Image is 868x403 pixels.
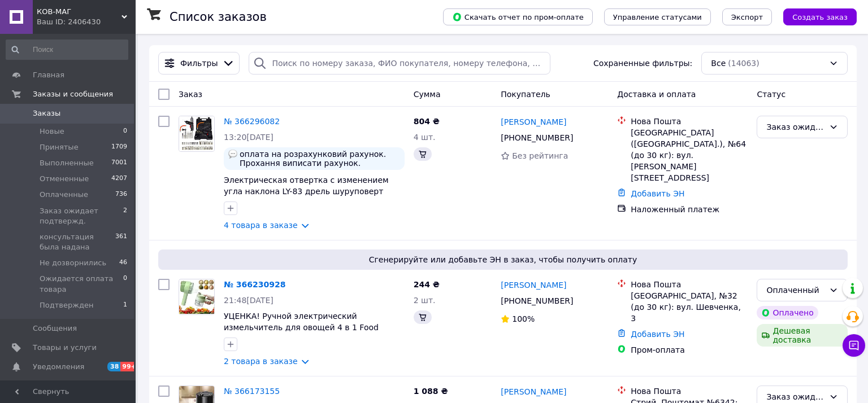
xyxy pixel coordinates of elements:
a: [PERSON_NAME] [501,386,566,397]
span: [PHONE_NUMBER] [501,133,573,142]
span: 13:20[DATE] [224,133,274,142]
span: Все [711,58,726,69]
span: 0 [123,274,127,294]
span: Скачать отчет по пром-оплате [452,12,584,22]
span: Заказ [179,90,202,99]
span: 2 [123,206,127,226]
a: Фото товару [179,279,215,315]
input: Поиск [6,40,128,60]
span: Оплаченные [40,190,88,200]
span: Выполненные [40,158,94,168]
img: :speech_balloon: [228,150,237,159]
a: Добавить ЭН [631,330,684,339]
a: УЦЕНКА! Ручной электрический измельчитель для овощей 4 в 1 Food Chopper Catling (Плохая упаковка ... [224,312,390,343]
div: Нова Пошта [631,386,748,397]
button: Создать заказ [783,8,857,25]
div: Нова Пошта [631,116,748,127]
button: Скачать отчет по пром-оплате [443,8,593,25]
a: № 366296082 [224,117,280,126]
span: 1 [123,300,127,310]
a: № 366173155 [224,387,280,396]
span: Новые [40,126,64,137]
span: 38 [107,362,120,371]
span: Отмененные [40,174,89,184]
span: 736 [115,190,127,200]
a: № 366230928 [224,280,285,289]
span: 2 шт. [414,296,436,305]
div: Пром-оплата [631,344,748,356]
a: [PERSON_NAME] [501,279,566,291]
span: 4 шт. [414,133,436,142]
span: [PHONE_NUMBER] [501,296,573,305]
span: Заказ ожидает подтвержд. [40,206,123,226]
div: Ваш ID: 2406430 [37,17,136,27]
span: 1709 [111,142,127,152]
span: Экспорт [731,13,763,21]
button: Экспорт [722,8,772,25]
a: 4 товара в заказе [224,221,298,230]
div: Оплаченный [766,284,824,296]
img: Фото товару [179,280,214,314]
span: 244 ₴ [414,280,440,289]
h1: Список заказов [170,10,267,24]
a: [PERSON_NAME] [501,116,566,128]
span: 21:48[DATE] [224,296,274,305]
span: Главная [33,70,64,80]
span: Сумма [414,90,441,99]
span: 99+ [120,362,139,371]
span: КОВ-МАГ [37,7,121,17]
span: Управление статусами [613,13,702,21]
div: Дешевая доставка [757,324,848,347]
span: Сохраненные фильтры: [593,58,692,69]
span: Фильтры [180,58,218,69]
span: Принятые [40,142,79,152]
span: Покупатель [501,90,550,99]
a: Добавить ЭН [631,189,684,198]
span: 46 [119,258,127,268]
span: Заказы [33,108,60,119]
button: Чат с покупателем [843,334,865,357]
input: Поиск по номеру заказа, ФИО покупателя, номеру телефона, Email, номеру накладной [249,52,550,75]
button: Управление статусами [604,8,711,25]
span: 1 088 ₴ [414,387,448,396]
span: Товары и услуги [33,343,97,353]
a: Создать заказ [772,12,857,21]
span: консультация была надана [40,232,115,252]
span: Ожидается оплата товара [40,274,123,294]
span: 804 ₴ [414,117,440,126]
div: Нова Пошта [631,279,748,290]
a: Электрическая отвертка с изменением угла наклона LY-83 дрель шуруповерт [224,176,389,196]
a: 2 товара в заказе [224,357,298,366]
span: 0 [123,126,127,137]
span: оплата на розрахунковий рахунок. Прохання виписати рахунок. Платник: ФОП [PERSON_NAME]'[PERSON_NA... [240,150,400,168]
span: Уведомления [33,362,84,372]
div: Заказ ожидает подтвержд. [766,391,824,403]
span: Создать заказ [792,13,848,21]
span: Подтвержден [40,300,93,310]
div: Оплачено [757,306,818,319]
span: Без рейтинга [512,151,568,160]
a: Фото товару [179,116,215,152]
div: [GEOGRAPHIC_DATA] ([GEOGRAPHIC_DATA].), №64 (до 30 кг): вул. [PERSON_NAME][STREET_ADDRESS] [631,127,748,183]
span: Заказы и сообщения [33,89,113,99]
span: Статус [757,90,785,99]
span: (14063) [728,59,759,68]
div: Наложенный платеж [631,204,748,215]
span: Не дозворнились [40,258,106,268]
span: Доставка и оплата [617,90,696,99]
div: Заказ ожидает подтвержд. [766,121,824,133]
div: [GEOGRAPHIC_DATA], №32 (до 30 кг): вул. Шевченка, 3 [631,290,748,324]
span: 4207 [111,174,127,184]
span: 7001 [111,158,127,168]
span: 361 [115,232,127,252]
span: 100% [512,314,535,323]
img: Фото товару [179,116,214,151]
span: Сообщения [33,323,77,334]
span: Сгенерируйте или добавьте ЭН в заказ, чтобы получить оплату [163,254,843,265]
